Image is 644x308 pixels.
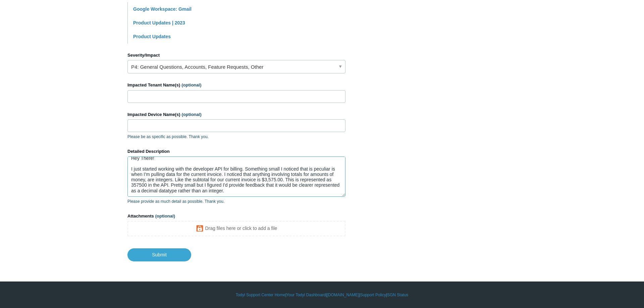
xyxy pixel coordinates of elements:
[286,292,326,298] a: Your Todyl Dashboard
[360,292,386,298] a: Support Policy
[127,148,345,155] label: Detailed Description
[127,292,517,298] div: | | | |
[133,6,192,12] a: Google Workspace: Gmail
[127,60,345,73] a: P4: General Questions, Accounts, Feature Requests, Other
[133,34,171,39] a: Product Updates
[155,213,175,219] span: (optional)
[127,213,345,220] label: Attachments
[127,52,345,59] label: Severity/Impact
[387,292,408,298] a: SGN Status
[127,248,191,261] input: Submit
[182,112,202,117] span: (optional)
[181,82,201,87] span: (optional)
[127,111,345,118] label: Impacted Device Name(s)
[127,82,345,88] label: Impacted Tenant Name(s)
[127,134,345,140] p: Please be as specific as possible. Thank you.
[236,292,285,298] a: Todyl Support Center Home
[133,20,185,25] a: Product Updates | 2023
[127,198,345,204] p: Please provide as much detail as possible. Thank you.
[327,292,359,298] a: [DOMAIN_NAME]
